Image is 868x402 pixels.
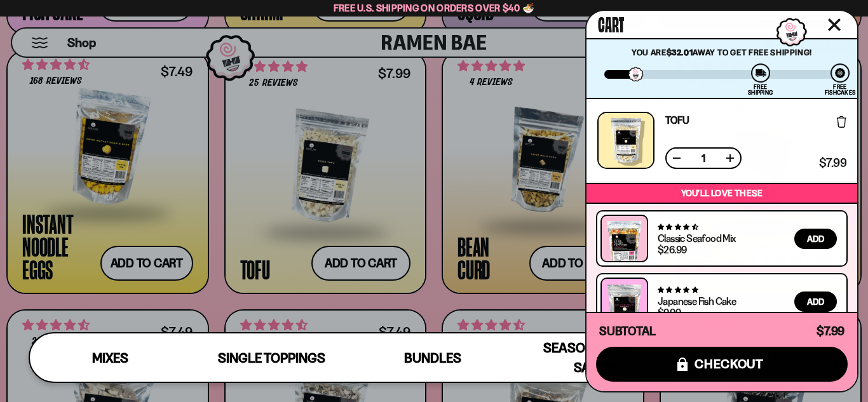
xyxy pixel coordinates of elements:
[191,333,353,382] a: Single Toppings
[658,223,698,231] span: 4.68 stars
[543,340,644,375] span: Seasoning and Sauce
[825,15,844,34] button: Close cart
[667,47,693,57] strong: $32.01
[693,153,714,163] span: 1
[590,187,854,199] p: You’ll love these
[598,10,624,36] span: Cart
[404,350,461,366] span: Bundles
[665,115,689,125] a: Tofu
[658,295,736,307] a: Japanese Fish Cake
[334,2,535,14] span: Free U.S. Shipping on Orders over $40 🍜
[218,350,325,366] span: Single Toppings
[658,286,698,294] span: 4.76 stars
[604,47,839,57] p: You are away to get Free Shipping!
[30,333,191,382] a: Mixes
[794,229,837,249] button: Add
[658,307,681,318] div: $9.99
[658,245,686,255] div: $26.99
[794,291,837,312] button: Add
[658,232,736,245] a: Classic Seafood Mix
[92,350,128,366] span: Mixes
[513,333,675,382] a: Seasoning and Sauce
[807,297,824,306] span: Add
[352,333,513,382] a: Bundles
[695,357,764,371] span: checkout
[807,234,824,243] span: Add
[819,157,846,169] span: $7.99
[748,84,773,95] div: Free Shipping
[825,84,856,95] div: Free Fishcakes
[596,347,848,382] button: checkout
[817,324,844,338] span: $7.99
[599,325,656,338] h4: Subtotal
